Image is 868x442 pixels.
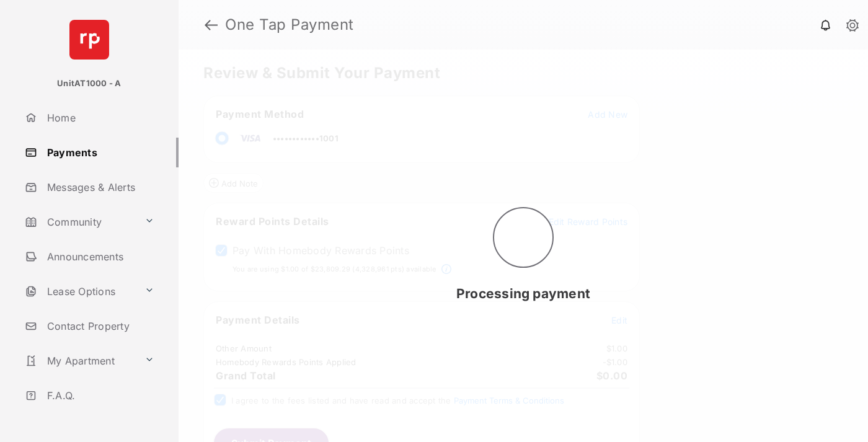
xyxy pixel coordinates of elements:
p: UnitAT1000 - A [57,77,121,90]
strong: One Tap Payment [225,17,354,32]
span: Processing payment [456,286,590,301]
a: Home [20,103,179,133]
a: Announcements [20,242,179,272]
img: svg+xml;base64,PHN2ZyB4bWxucz0iaHR0cDovL3d3dy53My5vcmcvMjAwMC9zdmciIHdpZHRoPSI2NCIgaGVpZ2h0PSI2NC... [69,20,109,60]
a: Community [20,207,139,237]
a: F.A.Q. [20,381,179,410]
a: Payments [20,138,179,167]
a: Lease Options [20,276,139,306]
a: Messages & Alerts [20,172,179,202]
a: My Apartment [20,346,139,376]
a: Contact Property [20,311,179,341]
